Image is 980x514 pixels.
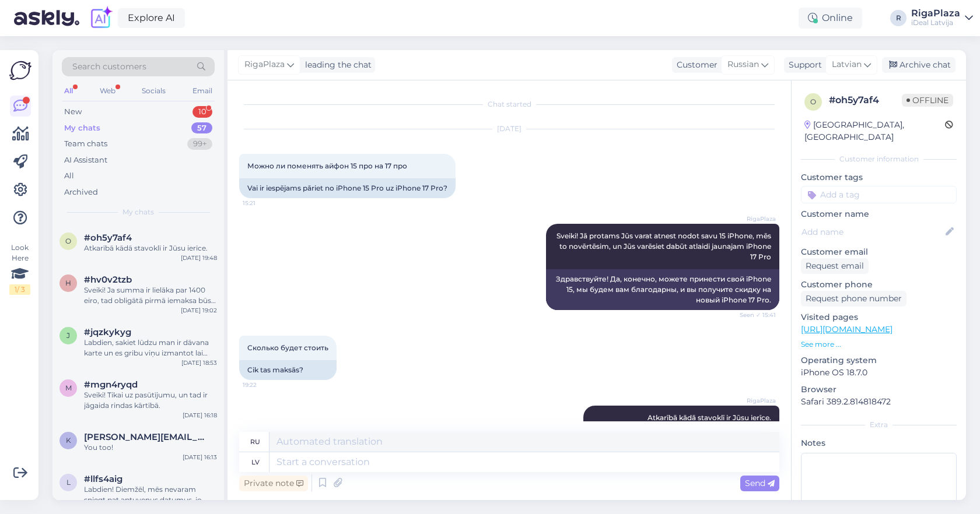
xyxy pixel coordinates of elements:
span: 19:22 [243,381,286,389]
span: 15:21 [243,199,286,207]
div: [DATE] 16:13 [183,453,217,462]
div: Socials [139,83,168,98]
div: 10 [192,106,212,118]
span: o [65,237,71,245]
div: Archived [64,186,98,198]
div: 1 / 3 [9,284,30,295]
span: #oh5y7af4 [84,233,132,243]
div: R [890,10,907,26]
p: Safari 389.2.814818472 [801,396,957,408]
span: Seen ✓ 15:41 [732,311,776,319]
a: Explore AI [118,8,185,28]
p: Browser [801,383,957,396]
div: Request phone number [801,291,907,307]
p: Customer name [801,208,957,220]
span: #mgn4ryqd [84,379,138,390]
span: Atkarībā kādā stavoklī ir Jūsu ierīce. [647,413,771,422]
div: Здравствуйте! Да, конечно, можете принести свой iPhone 15, мы будем вам благодарны, и вы получите... [546,269,779,310]
div: Look Here [9,242,30,295]
span: Offline [902,94,953,107]
span: Send [745,478,775,488]
div: Labdien, sakiet lūdzu man ir dāvana karte un es gribu viņu izmantot lai veiktu pasūtījumu interne... [84,337,217,358]
span: RigaPlaza [732,396,776,405]
div: 99+ [187,138,212,150]
span: Search customers [72,61,146,73]
span: m [65,383,72,392]
span: Sveiki! Jā protams Jūs varat atnest nodot savu 15 iPhone, mēs to novērtēsim, un Jūs varēsiet dabū... [556,231,773,261]
div: 57 [191,122,212,134]
div: [DATE] 16:18 [183,411,217,420]
p: Customer tags [801,171,957,184]
span: RigaPlaza [244,58,285,71]
span: karim_adnane@hotmail.com [84,432,205,442]
div: Customer [672,59,717,71]
p: iPhone OS 18.7.0 [801,367,957,379]
div: [DATE] 19:48 [181,254,217,262]
span: o [810,97,816,106]
div: iDeal Latvija [911,18,960,27]
div: Vai ir iespējams pāriet no iPhone 15 Pro uz iPhone 17 Pro? [239,178,456,198]
span: #llfs4aig [84,474,123,484]
input: Add name [801,226,943,238]
div: Web [97,83,118,98]
div: Customer information [801,154,957,164]
div: Sveiki! Tikai uz pasūtījumu, un tad ir jāgaida rindas kārtībā. [84,390,217,411]
div: AI Assistant [64,154,107,166]
div: # oh5y7af4 [829,93,902,107]
p: Notes [801,437,957,449]
div: Online [799,8,862,29]
span: Сколько будет стоить [247,343,328,352]
div: lv [251,452,260,472]
a: RigaPlazaiDeal Latvija [911,9,973,27]
div: Email [190,83,215,98]
div: Team chats [64,138,107,150]
div: Support [784,59,822,71]
div: You too! [84,442,217,453]
div: [DATE] [239,124,779,134]
div: Atkarībā kādā stavoklī ir Jūsu ierīce. [84,243,217,254]
span: Russian [727,58,759,71]
div: All [62,83,75,98]
span: j [66,331,70,340]
div: Cik tas maksās? [239,360,337,380]
span: My chats [123,207,154,217]
div: Private note [239,476,308,491]
div: ru [250,432,260,452]
div: New [64,106,82,118]
div: Sveiki! Ja summa ir lielāka par 1400 eiro, tad obligātā pirmā iemaksa būs 10% . [84,285,217,306]
div: All [64,170,74,182]
p: See more ... [801,339,957,350]
span: h [65,279,71,287]
div: RigaPlaza [911,9,960,18]
span: #jqzkykyg [84,327,131,337]
div: Request email [801,258,869,274]
div: Archive chat [882,57,956,73]
div: Extra [801,420,957,430]
a: [URL][DOMAIN_NAME] [801,324,892,335]
div: leading the chat [300,59,372,71]
span: l [66,478,71,487]
span: RigaPlaza [732,214,776,223]
p: Visited pages [801,311,957,323]
p: Customer email [801,246,957,258]
input: Add a tag [801,186,957,203]
p: Operating system [801,354,957,367]
div: [DATE] 18:53 [181,358,217,367]
div: My chats [64,122,100,134]
span: k [66,436,71,445]
img: explore-ai [89,6,113,30]
span: Можно ли поменять айфон 15 про на 17 про [247,161,407,170]
div: [DATE] 19:02 [181,306,217,315]
p: Customer phone [801,279,957,291]
span: Latvian [832,58,862,71]
div: Labdien! Diemžēl, mēs nevaram sniegt pat aptuvenus datumus, jo piegādes nāk nesistemātiski un pie... [84,484,217,505]
span: #hv0v2tzb [84,274,132,285]
div: [GEOGRAPHIC_DATA], [GEOGRAPHIC_DATA] [804,119,945,143]
img: Askly Logo [9,59,32,82]
div: Chat started [239,99,779,110]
